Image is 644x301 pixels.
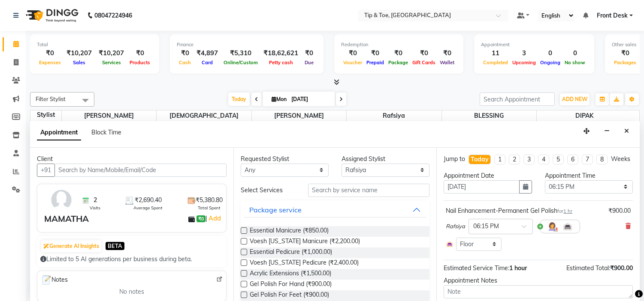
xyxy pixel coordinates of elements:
[364,60,386,66] span: Prepaid
[444,276,633,285] div: Appointment Notes
[260,48,302,58] div: ₹18,62,621
[133,205,163,211] span: Average Spent
[228,92,250,106] span: Today
[597,11,628,20] span: Front Desk
[249,205,302,215] div: Package service
[95,48,127,58] div: ₹10,207
[196,196,223,205] span: ₹5,380.80
[523,155,535,164] li: 3
[612,60,638,66] span: Packages
[446,206,572,215] div: Nail Enhancement-Permanent Gel Polish
[438,48,457,58] div: ₹0
[250,290,329,301] span: Gel Polish For Feet (₹900.00)
[563,208,572,214] span: 1 hr
[537,110,632,121] span: DIPAK
[302,48,317,58] div: ₹0
[94,196,97,205] span: 2
[40,255,223,264] div: Limited to 5 AI generations per business during beta.
[386,60,410,66] span: Package
[37,41,152,48] div: Total
[221,60,260,66] span: Online/Custom
[446,240,454,248] img: Interior.png
[135,196,162,205] span: ₹2,690.40
[71,60,88,66] span: Sales
[510,48,538,58] div: 3
[37,155,227,164] div: Client
[562,60,587,66] span: No show
[37,125,81,140] span: Appointment
[481,41,587,48] div: Appointment
[157,110,251,121] span: [DEMOGRAPHIC_DATA]
[610,264,633,272] span: ₹900.00
[119,287,144,296] span: No notes
[566,264,610,272] span: Estimated Total:
[250,258,359,269] span: Voesh [US_STATE] Pedicure (₹2,400.00)
[444,180,519,194] input: yyyy-mm-dd
[41,274,68,286] span: Notes
[611,155,630,164] div: Weeks
[106,242,124,250] span: BETA
[582,155,593,164] li: 7
[553,155,564,164] li: 5
[446,222,465,231] span: Rafsiya
[269,96,289,102] span: Mon
[545,171,633,180] div: Appointment Time
[63,48,95,58] div: ₹10,207
[562,96,587,102] span: ADD NEW
[608,206,631,215] div: ₹900.00
[557,208,572,214] small: for
[267,60,295,66] span: Petty cash
[480,92,555,106] input: Search Appointment
[410,48,438,58] div: ₹0
[37,48,63,58] div: ₹0
[442,110,537,121] span: BLESSING
[509,155,520,164] li: 2
[342,155,429,164] div: Assigned Stylist
[241,155,329,164] div: Requested Stylist
[364,48,386,58] div: ₹0
[193,48,221,58] div: ₹4,897
[471,155,489,164] div: Today
[250,269,331,280] span: Acrylic Extensions (₹1,500.00)
[221,48,260,58] div: ₹5,310
[510,60,538,66] span: Upcoming
[444,171,532,180] div: Appointment Date
[250,247,332,258] span: Essential Pedicure (₹1,000.00)
[341,48,364,58] div: ₹0
[41,240,101,252] button: Generate AI Insights
[612,48,638,58] div: ₹0
[596,155,608,164] li: 8
[560,93,590,105] button: ADD NEW
[562,221,573,232] img: Interior.png
[36,95,66,102] span: Filter Stylist
[494,155,505,164] li: 1
[250,237,360,247] span: Voesh [US_STATE] Manicure (₹2,200.00)
[244,202,426,218] button: Package service
[250,280,332,290] span: Gel Polish For Hand (₹900.00)
[538,155,549,164] li: 4
[62,110,157,121] span: [PERSON_NAME]
[308,184,430,197] input: Search by service name
[37,164,55,177] button: +91
[100,60,123,66] span: Services
[90,205,100,211] span: Visits
[386,48,410,58] div: ₹0
[127,48,152,58] div: ₹0
[198,205,221,211] span: Total Spent
[207,213,222,224] a: Add
[538,48,562,58] div: 0
[302,60,316,66] span: Due
[177,60,193,66] span: Cash
[538,60,562,66] span: Ongoing
[206,215,222,222] span: |
[250,226,329,237] span: Essential Manicure (₹850.00)
[200,60,215,66] span: Card
[567,155,578,164] li: 6
[481,48,510,58] div: 11
[91,128,121,136] span: Block Time
[37,60,63,66] span: Expenses
[49,188,74,212] img: avatar
[438,60,457,66] span: Wallet
[30,110,61,119] div: Stylist
[620,125,633,138] button: Close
